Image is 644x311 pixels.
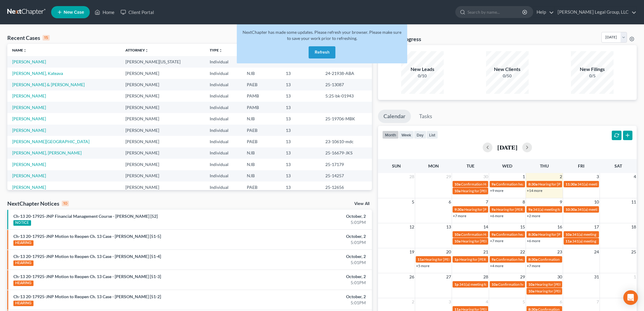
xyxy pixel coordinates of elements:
span: 11 [631,198,637,206]
a: Nameunfold_more [12,48,27,52]
span: 31 [593,273,600,281]
div: 0/50 [486,73,529,79]
span: 9a [528,207,532,212]
span: 19 [409,248,415,256]
span: 28 [483,273,489,281]
a: [PERSON_NAME], [PERSON_NAME] [12,150,82,155]
a: [PERSON_NAME][GEOGRAPHIC_DATA] [12,139,89,144]
span: 3 [448,298,452,306]
span: 9a [492,182,495,186]
button: week [399,131,414,139]
td: Individual [205,159,242,170]
span: 17 [593,223,600,231]
td: [PERSON_NAME] [121,136,205,147]
td: 13 [281,147,320,159]
span: Hearing for [PERSON_NAME] & [PERSON_NAME] [459,257,539,262]
span: Fri [578,163,584,168]
td: NJB [242,147,281,159]
span: 341(a) meeting for [PERSON_NAME] [533,207,592,212]
span: 10a [454,239,460,243]
span: 10a [454,182,460,186]
div: HEARING [13,240,33,246]
div: October, 2 [252,233,366,239]
span: 341(a) meeting for [PERSON_NAME] [572,239,631,243]
a: Typeunfold_more [210,48,222,52]
span: 10a [454,189,460,193]
span: Confirmation hearing for [PERSON_NAME] [496,182,565,186]
a: [PERSON_NAME], Kateava [12,71,63,76]
span: 13 [446,223,452,231]
a: +2 more [527,214,540,218]
td: [PERSON_NAME] [121,102,205,113]
span: Confirmation Hearing for [PERSON_NAME] [PERSON_NAME] [461,232,560,237]
td: 13 [281,182,320,193]
td: 24-21938-ABA [320,68,372,79]
td: Individual [205,136,242,147]
div: 5:01PM [252,300,366,306]
td: [PERSON_NAME] [121,79,205,90]
span: Confirmation hearing for [PERSON_NAME] [496,257,565,262]
span: 26 [409,273,415,281]
td: 25-13087 [320,79,372,90]
a: [PERSON_NAME] [12,116,46,121]
button: list [426,131,438,139]
span: 8 [522,198,526,206]
span: 5 [522,298,526,306]
td: PAMB [242,90,281,102]
span: 7 [485,198,489,206]
span: 14 [483,223,489,231]
div: HEARING [13,260,33,266]
div: October, 2 [252,213,366,219]
a: +5 more [416,263,429,268]
span: 9a [492,207,495,212]
div: 5:01PM [252,239,366,246]
a: [PERSON_NAME] [12,59,46,64]
span: Hearing for [PERSON_NAME] [424,257,472,262]
div: NOTICE [13,220,31,226]
span: 2 [411,298,415,306]
div: 5:01PM [252,280,366,286]
td: 25-12656 [320,182,372,193]
span: 9 [559,198,563,206]
div: October, 2 [252,294,366,300]
span: 2 [559,173,563,180]
span: 20 [446,248,452,256]
td: [PERSON_NAME] [121,170,205,182]
span: 11:30a [565,182,577,186]
td: 25-17179 [320,159,372,170]
span: 27 [446,273,452,281]
div: 5:01PM [252,260,366,266]
span: 18 [631,223,637,231]
td: Individual [205,102,242,113]
span: Wed [502,163,512,168]
td: PAEB [242,182,281,193]
span: 1 [522,173,526,180]
td: Individual [205,79,242,90]
span: 10a [528,282,534,287]
span: 12 [409,223,415,231]
td: [PERSON_NAME] [121,125,205,136]
button: month [382,131,399,139]
div: 5:01PM [252,219,366,225]
a: [PERSON_NAME] Legal Group, LLC [555,7,636,18]
a: [PERSON_NAME] [12,93,46,98]
span: 15 [520,223,526,231]
span: Hearing for [PERSON_NAME] [496,207,544,212]
a: [PERSON_NAME] [12,128,46,133]
span: 10a [454,232,460,237]
div: New Clients [486,66,529,73]
td: PAEB [242,125,281,136]
span: 1 [633,273,637,281]
span: 4 [633,173,637,180]
td: Individual [205,147,242,159]
a: +4 more [490,263,503,268]
div: Recent Cases [7,34,50,41]
span: 8:30a [528,257,537,262]
span: Hearing for [PERSON_NAME] [PERSON_NAME] [538,232,615,237]
span: 6 [448,198,452,206]
td: [PERSON_NAME] [121,159,205,170]
span: 30 [557,273,563,281]
td: 13 [281,170,320,182]
a: Help [534,7,554,18]
td: 23-10610-mdc [320,136,372,147]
